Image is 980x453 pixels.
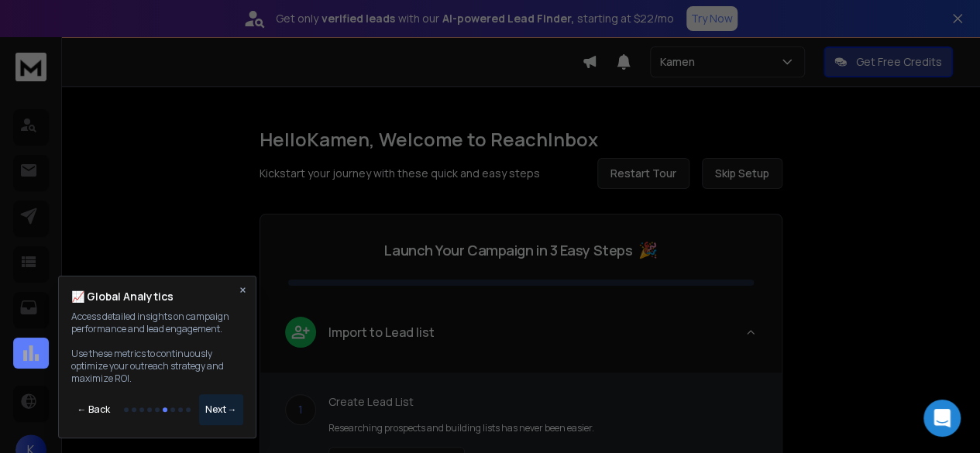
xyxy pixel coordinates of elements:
p: Try Now [691,11,733,26]
p: Kamen [660,54,701,70]
p: Import to Lead list [328,323,435,341]
p: Kickstart your journey with these quick and easy steps [260,166,540,181]
span: 🎉 [638,239,658,261]
button: Restart Tour [597,158,689,189]
strong: AI-powered Lead Finder, [442,11,574,26]
p: Access detailed insights on campaign performance and lead engagement. Use these metrics to contin... [71,311,243,385]
p: Get only with our starting at $22/mo [276,11,674,26]
h4: 📈 Global Analytics [71,289,174,304]
img: logo [15,53,46,81]
span: Skip Setup [715,166,769,181]
strong: verified leads [322,11,395,26]
img: lead [291,322,311,341]
button: Next → [199,394,243,425]
div: Open Intercom Messenger [923,400,961,437]
p: Launch Your Campaign in 3 Easy Steps [384,239,632,261]
p: Researching prospects and building lists has never been easier. [328,422,757,434]
div: 1 [285,394,316,425]
button: Get Free Credits [824,46,953,77]
button: Try Now [686,6,738,31]
button: Skip Setup [702,158,782,189]
p: Get Free Credits [856,54,942,70]
p: Create Lead List [328,394,757,410]
button: × [239,283,246,297]
button: leadImport to Lead list [260,304,782,372]
h1: Hello Kamen , Welcome to ReachInbox [260,127,782,152]
button: ← Back [71,394,116,425]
